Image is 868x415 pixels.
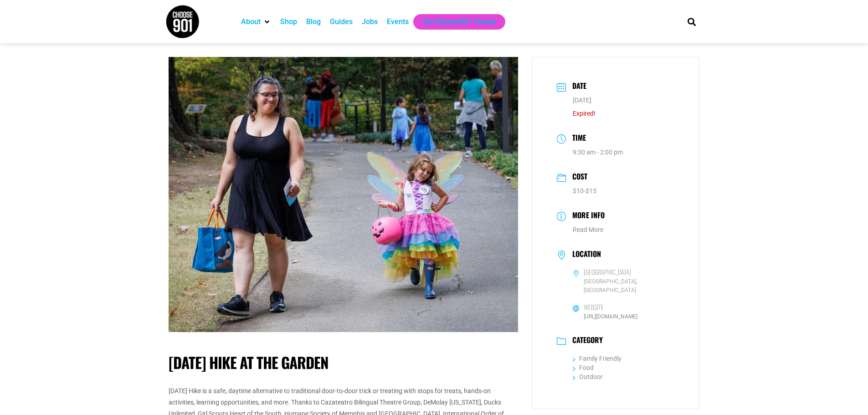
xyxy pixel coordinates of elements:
h3: Time [568,132,586,145]
a: Events [387,16,409,27]
a: Get Choose901 Emails [422,16,496,27]
a: Outdoor [573,373,603,380]
div: About [236,14,276,30]
h1: [DATE] Hike at the Garden [169,354,518,372]
h3: Location [568,250,601,261]
a: Shop [280,16,297,27]
h6: [GEOGRAPHIC_DATA] [584,268,631,276]
h3: More Info [568,210,605,223]
span: Expired! [573,110,596,117]
a: Blog [306,16,321,27]
h3: Date [568,80,586,93]
a: Read More [573,226,603,233]
a: Food [573,364,594,371]
dd: $10-$15 [557,186,675,196]
abbr: 9:30 am - 2:00 pm [573,149,623,156]
a: [URL][DOMAIN_NAME] [584,313,637,320]
span: [GEOGRAPHIC_DATA], [GEOGRAPHIC_DATA] [573,277,675,295]
a: Guides [330,16,353,27]
a: About [241,16,261,27]
h6: Website [584,303,604,311]
span: [DATE] [573,97,591,104]
div: Search [684,14,699,29]
a: Jobs [362,16,378,27]
h3: Category [568,336,603,347]
a: Family Friendly [573,355,621,362]
nav: Main nav [236,14,672,30]
h3: Cost [568,171,587,184]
